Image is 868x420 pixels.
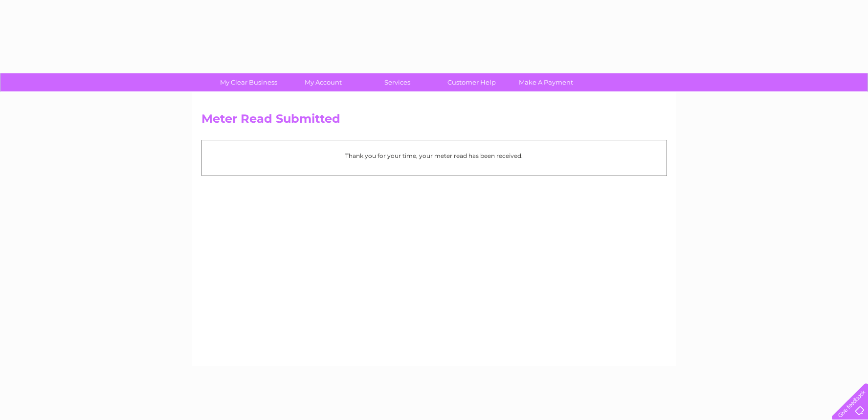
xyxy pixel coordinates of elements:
[357,73,438,91] a: Services
[506,73,586,91] a: Make A Payment
[208,73,289,91] a: My Clear Business
[431,73,512,91] a: Customer Help
[201,112,667,131] h2: Meter Read Submitted
[207,151,662,160] p: Thank you for your time, your meter read has been received.
[283,73,363,91] a: My Account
